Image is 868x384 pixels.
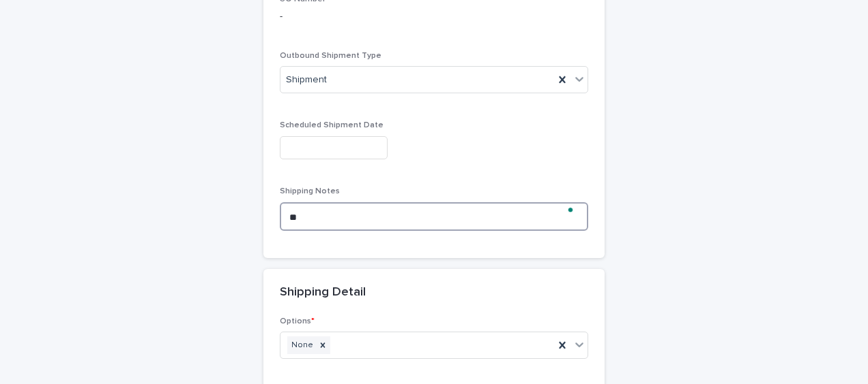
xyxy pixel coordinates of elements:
div: None [287,336,315,355]
h2: Shipping Detail [280,285,366,300]
span: Options [280,317,315,325]
p: - [280,10,588,24]
span: Scheduled Shipment Date [280,121,384,129]
textarea: To enrich screen reader interactions, please activate Accessibility in Grammarly extension settings [280,202,588,231]
span: Outbound Shipment Type [280,52,381,60]
span: Shipping Notes [280,187,340,195]
span: Shipment [286,73,327,87]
